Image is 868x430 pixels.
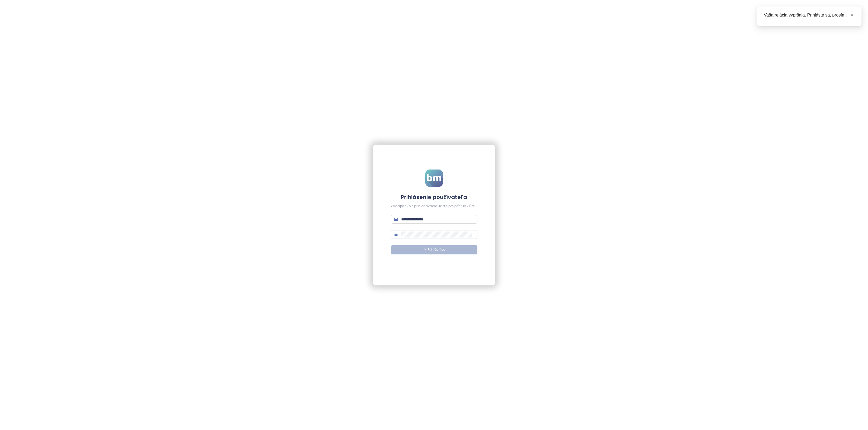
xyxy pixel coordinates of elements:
span: Prihlásiť sa [428,247,446,252]
span: close [850,13,854,17]
img: logo [425,170,443,187]
button: Prihlásiť sa [391,245,477,254]
span: lock [394,233,398,236]
span: loading [422,248,426,251]
span: mail [394,217,398,221]
div: Zadajte svoje prihlasovacie údaje pre prístup k účtu. [391,204,477,209]
div: Vaša relácia vypršala. Prihláste sa, prosím. [764,12,855,18]
h4: Prihlásenie používateľa [391,193,477,201]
